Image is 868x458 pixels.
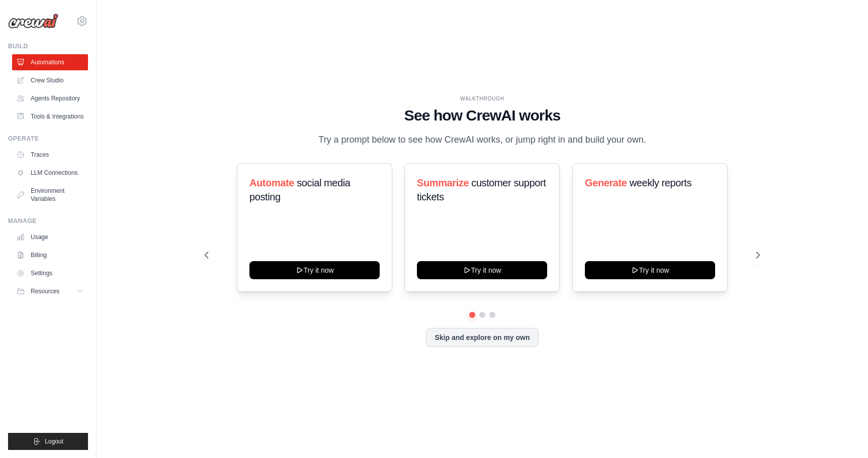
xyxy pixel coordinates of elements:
button: Try it now [585,261,715,279]
button: Skip and explore on my own [426,328,538,347]
button: Try it now [249,261,380,279]
span: Generate [585,177,627,188]
a: LLM Connections [12,165,88,181]
span: customer support tickets [417,177,546,202]
img: Logo [8,14,58,29]
div: Manage [8,217,88,225]
button: Try it now [417,261,547,279]
span: Logout [45,437,63,445]
span: Summarize [417,177,469,188]
a: Environment Variables [12,183,88,207]
span: weekly reports [629,177,691,188]
div: Operate [8,135,88,143]
a: Settings [12,265,88,281]
span: social media posting [249,177,351,202]
a: Tools & Integrations [12,108,88,125]
a: Crew Studio [12,72,88,88]
a: Usage [12,229,88,245]
button: Logout [8,433,88,450]
span: Resources [31,287,59,295]
span: Automate [249,177,294,188]
a: Automations [12,54,88,70]
a: Billing [12,247,88,263]
div: WALKTHROUGH [205,95,760,102]
button: Resources [12,283,88,299]
div: Build [8,42,88,50]
p: Try a prompt below to see how CrewAI works, or jump right in and build your own. [313,133,651,147]
h1: See how CrewAI works [205,106,760,125]
a: Traces [12,147,88,163]
a: Agents Repository [12,90,88,106]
